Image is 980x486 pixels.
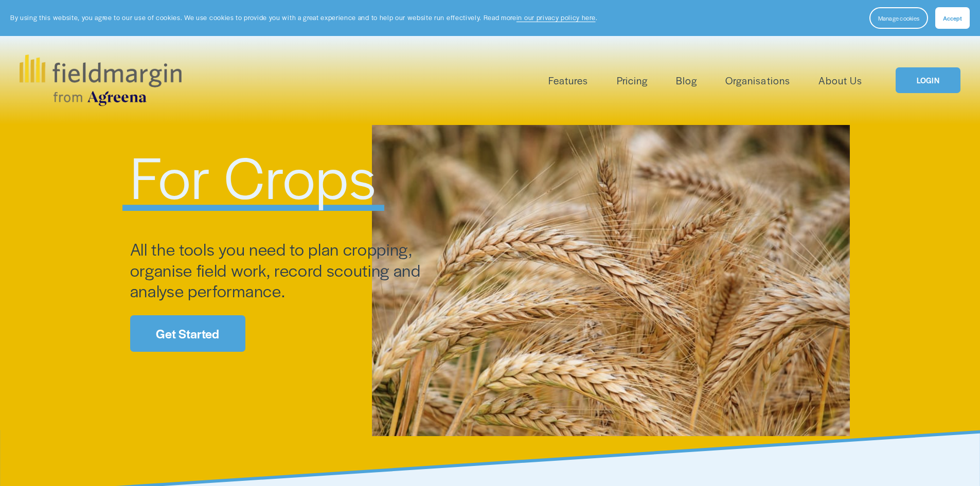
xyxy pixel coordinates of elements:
[617,72,648,89] a: Pricing
[935,7,970,29] button: Accept
[878,14,919,22] span: Manage cookies
[516,13,596,22] a: in our privacy policy here
[869,7,928,29] button: Manage cookies
[130,134,377,216] span: For Crops
[943,14,962,22] span: Accept
[130,315,245,352] a: Get Started
[20,55,181,106] img: fieldmargin.com
[818,72,862,89] a: About Us
[676,72,697,89] a: Blog
[548,72,588,89] a: folder dropdown
[896,67,960,94] a: LOGIN
[130,237,425,302] span: All the tools you need to plan cropping, organise field work, record scouting and analyse perform...
[548,73,588,88] span: Features
[725,72,790,89] a: Organisations
[10,13,597,23] p: By using this website, you agree to our use of cookies. We use cookies to provide you with a grea...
